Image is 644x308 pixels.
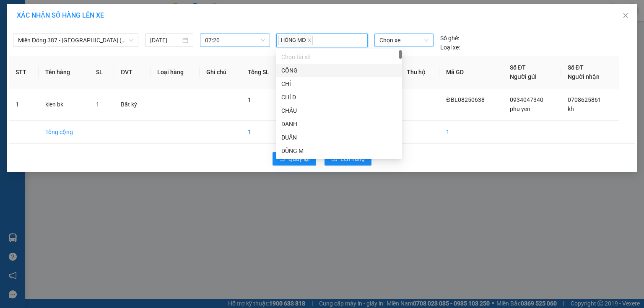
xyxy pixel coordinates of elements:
div: 40.000 [70,54,131,66]
div: CÔNG [276,64,402,77]
td: 1 [241,121,284,144]
td: Bất kỳ [114,88,151,121]
th: Mã GD [439,56,503,88]
div: DŨNG M [276,144,402,158]
span: kh [568,106,574,112]
span: Số ghế: [440,34,459,43]
div: 0934047340 [7,27,66,39]
th: Ghi chú [200,56,241,88]
div: DŨNG M [281,146,397,155]
th: Tổng SL [241,56,284,88]
span: ĐBL08250638 [446,96,484,103]
td: Tổng cộng [39,121,89,144]
th: STT [9,56,39,88]
div: CHÍ D [276,91,402,104]
div: CHÂU [281,106,397,115]
div: CHÂU [276,104,402,117]
button: Close [614,4,637,28]
span: Số ĐT [568,64,584,71]
span: 0934047340 [510,96,543,103]
td: 1 [439,121,503,144]
span: close [622,12,629,19]
th: Tên hàng [39,56,89,88]
th: Thu hộ [400,56,440,88]
th: SL [89,56,114,88]
span: 0708625861 [568,96,601,103]
div: Chọn tài xế [281,52,397,62]
span: Người nhận [568,73,600,80]
input: 12/08/2025 [150,36,181,45]
span: 1 [248,96,251,103]
span: C : [70,56,77,65]
th: Loại hàng [151,56,200,88]
div: DANH [281,119,397,129]
div: CHÍ [281,79,397,88]
span: Gửi: [7,8,20,17]
div: DANH [276,117,402,131]
div: phu yen [7,17,66,27]
span: XÁC NHẬN SỐ HÀNG LÊN XE [17,11,104,19]
div: 0708625861 [72,37,130,49]
span: Nhận: [72,8,92,17]
div: CHÍ D [281,93,397,102]
th: ĐVT [114,56,151,88]
span: Chọn xe [379,34,428,47]
span: close [307,38,312,42]
td: 1 [9,88,39,121]
div: DUẨN [276,131,402,144]
div: Hàng Bà Rịa [72,7,130,27]
span: Người gửi [510,73,537,80]
button: rollbackQuay lại [273,152,316,166]
span: 07:20 [205,34,265,47]
span: Miền Đông 387 - Bà Rịa (hàng hoá) [18,34,133,47]
span: 1 [96,101,99,108]
span: HỒNG MĐ [278,36,312,45]
div: CÔNG [281,66,397,75]
div: CHÍ [276,77,402,91]
span: phu yen [510,106,530,112]
td: kien bk [39,88,89,121]
div: Chọn tài xế [276,50,402,64]
div: DUẨN [281,133,397,142]
span: Loại xe: [440,43,460,52]
div: 167 QL13 [7,7,66,17]
span: Số ĐT [510,64,526,71]
div: kh [72,27,130,37]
